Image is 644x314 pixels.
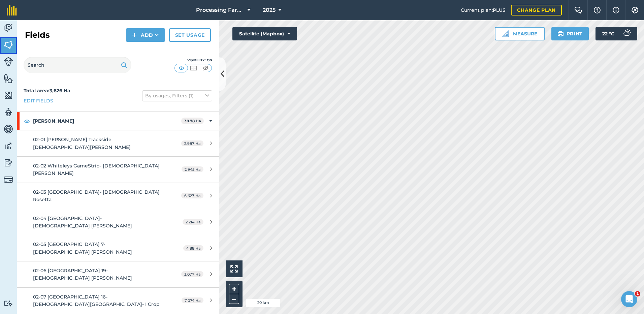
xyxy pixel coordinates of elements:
[4,141,13,151] img: svg+xml;base64,PD94bWwgdmVyc2lvbj0iMS4wIiBlbmNvZGluZz0idXRmLTgiPz4KPCEtLSBHZW5lcmF0b3I6IEFkb2JlIE...
[551,27,589,40] button: Print
[602,27,614,40] span: 22 ° C
[232,27,297,40] button: Satellite (Mapbox)
[17,261,219,287] a: 02-06 [GEOGRAPHIC_DATA] 19- [DEMOGRAPHIC_DATA] [PERSON_NAME]3.077 Ha
[17,209,219,235] a: 02-04 [GEOGRAPHIC_DATA]- [DEMOGRAPHIC_DATA] [PERSON_NAME]2.214 Ha
[184,119,201,123] strong: 38.78 Ha
[181,140,203,146] span: 2.987 Ha
[24,88,70,94] strong: Total area : 3,626 Ha
[25,30,50,40] h2: Fields
[613,6,619,14] img: svg+xml;base64,PHN2ZyB4bWxucz0iaHR0cDovL3d3dy53My5vcmcvMjAwMC9zdmciIHdpZHRoPSIxNyIgaGVpZ2h0PSIxNy...
[4,158,13,168] img: svg+xml;base64,PD94bWwgdmVyc2lvbj0iMS4wIiBlbmNvZGluZz0idXRmLTgiPz4KPCEtLSBHZW5lcmF0b3I6IEFkb2JlIE...
[24,117,30,125] img: svg+xml;base64,PHN2ZyB4bWxucz0iaHR0cDovL3d3dy53My5vcmcvMjAwMC9zdmciIHdpZHRoPSIxOCIgaGVpZ2h0PSIyNC...
[229,294,239,304] button: –
[24,57,131,73] input: Search
[126,28,165,42] button: Add
[174,58,212,63] div: Visibility: On
[17,157,219,183] a: 02-02 Whiteleys GameStrip- [DEMOGRAPHIC_DATA] [PERSON_NAME]2.945 Ha
[4,73,13,84] img: svg+xml;base64,PHN2ZyB4bWxucz0iaHR0cDovL3d3dy53My5vcmcvMjAwMC9zdmciIHdpZHRoPSI1NiIgaGVpZ2h0PSI2MC...
[595,27,637,40] button: 22 °C
[4,107,13,117] img: svg+xml;base64,PD94bWwgdmVyc2lvbj0iMS4wIiBlbmNvZGluZz0idXRmLTgiPz4KPCEtLSBHZW5lcmF0b3I6IEFkb2JlIE...
[593,7,601,13] img: A question mark icon
[7,5,17,15] img: fieldmargin Logo
[17,235,219,261] a: 02-05 [GEOGRAPHIC_DATA] 7- [DEMOGRAPHIC_DATA] [PERSON_NAME]4.88 Ha
[4,40,13,50] img: svg+xml;base64,PHN2ZyB4bWxucz0iaHR0cDovL3d3dy53My5vcmcvMjAwMC9zdmciIHdpZHRoPSI1NiIgaGVpZ2h0PSI2MC...
[183,245,203,251] span: 4.88 Ha
[33,189,160,202] span: 02-03 [GEOGRAPHIC_DATA]- [DEMOGRAPHIC_DATA] Rosetta
[229,284,239,294] button: +
[502,30,509,37] img: Ruler icon
[196,6,245,14] span: Processing Farms
[132,31,137,39] img: svg+xml;base64,PHN2ZyB4bWxucz0iaHR0cDovL3d3dy53My5vcmcvMjAwMC9zdmciIHdpZHRoPSIxNCIgaGVpZ2h0PSIyNC...
[33,112,181,130] strong: [PERSON_NAME]
[183,219,203,225] span: 2.214 Ha
[4,23,13,33] img: svg+xml;base64,PD94bWwgdmVyc2lvbj0iMS4wIiBlbmNvZGluZz0idXRmLTgiPz4KPCEtLSBHZW5lcmF0b3I6IEFkb2JlIE...
[17,130,219,156] a: 02-01 [PERSON_NAME] Trackside [DEMOGRAPHIC_DATA][PERSON_NAME]2.987 Ha
[181,193,203,198] span: 6.627 Ha
[201,65,210,71] img: svg+xml;base64,PHN2ZyB4bWxucz0iaHR0cDovL3d3dy53My5vcmcvMjAwMC9zdmciIHdpZHRoPSI1MCIgaGVpZ2h0PSI0MC...
[620,27,633,40] img: svg+xml;base64,PD94bWwgdmVyc2lvbj0iMS4wIiBlbmNvZGluZz0idXRmLTgiPz4KPCEtLSBHZW5lcmF0b3I6IEFkb2JlIE...
[189,65,198,71] img: svg+xml;base64,PHN2ZyB4bWxucz0iaHR0cDovL3d3dy53My5vcmcvMjAwMC9zdmciIHdpZHRoPSI1MCIgaGVpZ2h0PSI0MC...
[574,7,582,13] img: Two speech bubbles overlapping with the left bubble in the forefront
[33,163,160,176] span: 02-02 Whiteleys GameStrip- [DEMOGRAPHIC_DATA] [PERSON_NAME]
[17,288,219,314] a: 02-07 [GEOGRAPHIC_DATA] 16- [DEMOGRAPHIC_DATA][GEOGRAPHIC_DATA]- I Crop7.074 Ha
[17,112,219,130] div: [PERSON_NAME]38.78 Ha
[263,6,276,14] span: 2025
[495,27,545,40] button: Measure
[177,65,186,71] img: svg+xml;base64,PHN2ZyB4bWxucz0iaHR0cDovL3d3dy53My5vcmcvMjAwMC9zdmciIHdpZHRoPSI1MCIgaGVpZ2h0PSI0MC...
[182,297,203,303] span: 7.074 Ha
[169,28,211,42] a: Set usage
[461,6,506,14] span: Current plan : PLUS
[635,291,640,296] span: 1
[181,271,203,277] span: 3.077 Ha
[33,241,132,255] span: 02-05 [GEOGRAPHIC_DATA] 7- [DEMOGRAPHIC_DATA] [PERSON_NAME]
[33,294,160,307] span: 02-07 [GEOGRAPHIC_DATA] 16- [DEMOGRAPHIC_DATA][GEOGRAPHIC_DATA]- I Crop
[182,166,203,172] span: 2.945 Ha
[142,90,212,101] button: By usages, Filters (1)
[4,124,13,134] img: svg+xml;base64,PD94bWwgdmVyc2lvbj0iMS4wIiBlbmNvZGluZz0idXRmLTgiPz4KPCEtLSBHZW5lcmF0b3I6IEFkb2JlIE...
[4,90,13,100] img: svg+xml;base64,PHN2ZyB4bWxucz0iaHR0cDovL3d3dy53My5vcmcvMjAwMC9zdmciIHdpZHRoPSI1NiIgaGVpZ2h0PSI2MC...
[17,183,219,209] a: 02-03 [GEOGRAPHIC_DATA]- [DEMOGRAPHIC_DATA] Rosetta6.627 Ha
[511,5,562,15] a: Change plan
[33,268,132,281] span: 02-06 [GEOGRAPHIC_DATA] 19- [DEMOGRAPHIC_DATA] [PERSON_NAME]
[230,265,238,273] img: Four arrows, one pointing top left, one top right, one bottom right and the last bottom left
[33,136,131,150] span: 02-01 [PERSON_NAME] Trackside [DEMOGRAPHIC_DATA][PERSON_NAME]
[24,97,53,104] a: Edit fields
[4,57,13,66] img: svg+xml;base64,PD94bWwgdmVyc2lvbj0iMS4wIiBlbmNvZGluZz0idXRmLTgiPz4KPCEtLSBHZW5lcmF0b3I6IEFkb2JlIE...
[557,30,564,38] img: svg+xml;base64,PHN2ZyB4bWxucz0iaHR0cDovL3d3dy53My5vcmcvMjAwMC9zdmciIHdpZHRoPSIxOSIgaGVpZ2h0PSIyNC...
[4,175,13,184] img: svg+xml;base64,PD94bWwgdmVyc2lvbj0iMS4wIiBlbmNvZGluZz0idXRmLTgiPz4KPCEtLSBHZW5lcmF0b3I6IEFkb2JlIE...
[621,291,637,307] iframe: Intercom live chat
[33,215,132,229] span: 02-04 [GEOGRAPHIC_DATA]- [DEMOGRAPHIC_DATA] [PERSON_NAME]
[4,300,13,307] img: svg+xml;base64,PD94bWwgdmVyc2lvbj0iMS4wIiBlbmNvZGluZz0idXRmLTgiPz4KPCEtLSBHZW5lcmF0b3I6IEFkb2JlIE...
[121,61,127,69] img: svg+xml;base64,PHN2ZyB4bWxucz0iaHR0cDovL3d3dy53My5vcmcvMjAwMC9zdmciIHdpZHRoPSIxOSIgaGVpZ2h0PSIyNC...
[631,7,639,13] img: A cog icon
